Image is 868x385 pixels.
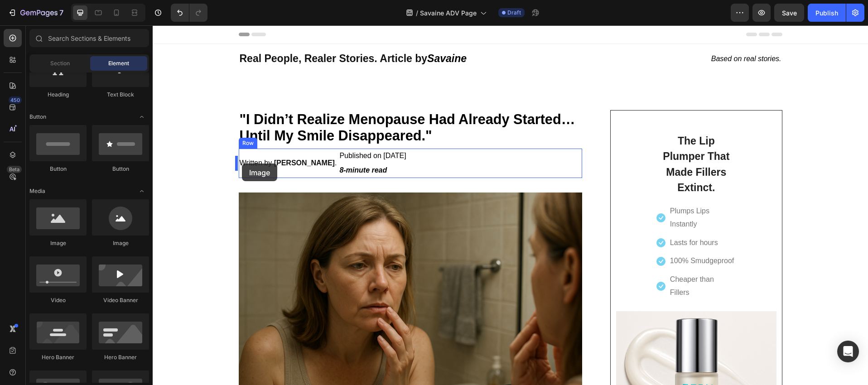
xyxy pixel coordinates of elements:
[29,296,87,304] div: Video
[108,59,129,67] span: Element
[92,296,149,304] div: Video Banner
[507,9,521,17] span: Draft
[29,239,87,247] div: Image
[92,91,149,99] div: Text Block
[92,165,149,173] div: Button
[29,165,87,173] div: Button
[92,239,149,247] div: Image
[420,8,477,18] span: Savaine ADV Page
[808,4,846,22] button: Publish
[837,341,859,362] div: Open Intercom Messenger
[29,91,87,99] div: Heading
[29,29,149,47] input: Search Sections & Elements
[29,353,87,361] div: Hero Banner
[815,8,838,18] div: Publish
[29,187,45,195] span: Media
[416,8,418,18] span: /
[92,353,149,361] div: Hero Banner
[774,4,804,22] button: Save
[59,7,63,18] p: 7
[7,166,22,173] div: Beta
[135,110,149,124] span: Toggle open
[782,9,797,17] span: Save
[135,184,149,198] span: Toggle open
[50,59,70,67] span: Section
[29,113,46,121] span: Button
[171,4,207,22] div: Undo/Redo
[4,4,68,22] button: 7
[153,25,868,385] iframe: Design area
[9,96,22,104] div: 450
